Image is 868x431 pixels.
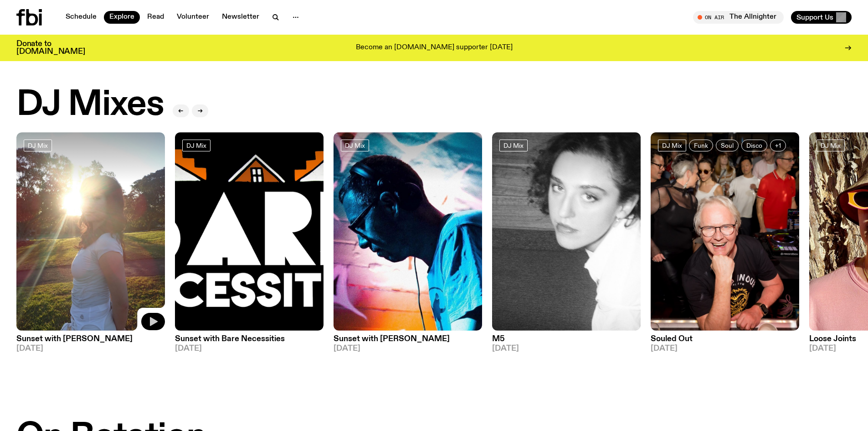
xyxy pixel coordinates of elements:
[693,11,784,24] button: On AirThe Allnighter
[791,11,852,24] button: Support Us
[503,142,524,149] span: DJ Mix
[651,331,799,353] a: Souled Out[DATE]
[716,140,739,151] a: Soul
[182,140,211,151] a: DJ Mix
[334,331,482,353] a: Sunset with [PERSON_NAME][DATE]
[775,142,781,149] span: +1
[334,335,482,343] h3: Sunset with [PERSON_NAME]
[60,11,102,24] a: Schedule
[770,140,786,151] button: +1
[492,132,641,331] img: A black and white photo of Lilly wearing a white blouse and looking up at the camera.
[16,335,165,343] h3: Sunset with [PERSON_NAME]
[175,132,324,331] img: Bare Necessities
[746,142,762,149] span: Disco
[341,140,369,151] a: DJ Mix
[662,142,682,149] span: DJ Mix
[345,142,365,149] span: DJ Mix
[104,11,140,24] a: Explore
[334,345,482,353] span: [DATE]
[651,335,799,343] h3: Souled Out
[16,345,165,353] span: [DATE]
[334,132,482,331] img: Simon Caldwell stands side on, looking downwards. He has headphones on. Behind him is a brightly ...
[28,142,48,149] span: DJ Mix
[171,11,215,24] a: Volunteer
[186,142,206,149] span: DJ Mix
[817,140,845,151] a: DJ Mix
[142,11,169,24] a: Read
[175,331,324,353] a: Sunset with Bare Necessities[DATE]
[16,331,165,353] a: Sunset with [PERSON_NAME][DATE]
[16,88,164,122] h2: DJ Mixes
[658,140,686,151] a: DJ Mix
[651,345,799,353] span: [DATE]
[499,140,528,151] a: DJ Mix
[492,331,641,353] a: M5[DATE]
[175,345,324,353] span: [DATE]
[741,140,767,151] a: Disco
[492,335,641,343] h3: M5
[175,335,324,343] h3: Sunset with Bare Necessities
[24,140,52,151] a: DJ Mix
[721,142,734,149] span: Soul
[356,44,513,52] p: Become an [DOMAIN_NAME] supporter [DATE]
[796,13,833,21] span: Support Us
[16,40,85,56] h3: Donate to [DOMAIN_NAME]
[821,142,841,149] span: DJ Mix
[492,345,641,353] span: [DATE]
[689,140,713,151] a: Funk
[694,142,708,149] span: Funk
[216,11,265,24] a: Newsletter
